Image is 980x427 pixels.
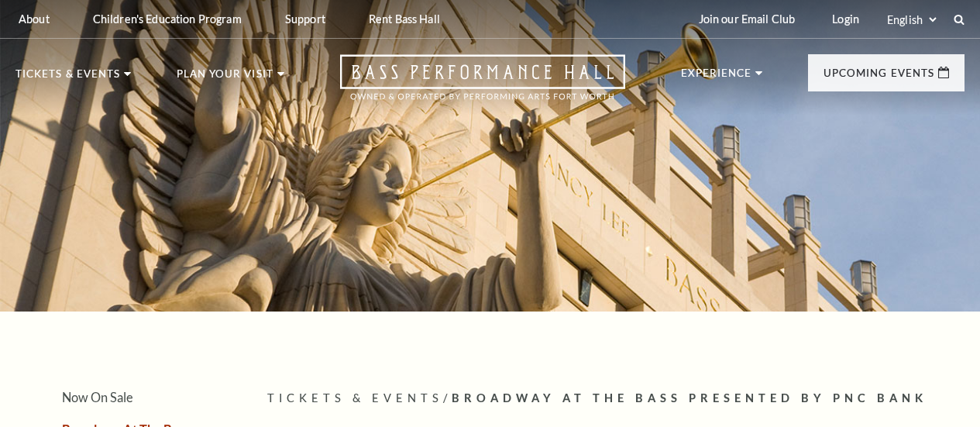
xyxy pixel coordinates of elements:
p: About [19,12,50,26]
p: Children's Education Program [93,12,242,26]
p: Rent Bass Hall [369,12,440,26]
p: Experience [681,68,752,87]
select: Select: [884,12,939,27]
a: Now On Sale [62,390,133,405]
p: Support [285,12,325,26]
p: / [267,389,965,408]
span: Tickets & Events [267,391,443,405]
span: Broadway At The Bass presented by PNC Bank [452,391,927,405]
p: Plan Your Visit [177,69,273,88]
p: Tickets & Events [15,69,120,88]
p: Upcoming Events [824,68,934,87]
